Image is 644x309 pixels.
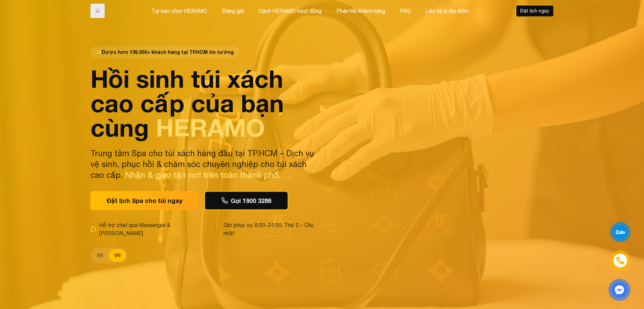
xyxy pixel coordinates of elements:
span: Hỗ trợ chat qua Messenger & [PERSON_NAME] [99,221,207,237]
button: Gọi 1900 3286 [204,191,288,210]
span: HERAMO [156,113,265,142]
button: Tại sao chọn HERAMO [149,6,209,15]
button: Liên hệ & địa điểm [423,6,471,15]
button: FAQ [398,6,413,15]
button: Phản hồi khách hàng [334,6,387,15]
span: Được hơn 136.000+ khách hàng tại TP.HCM tin tưởng [90,46,239,58]
button: EN [92,249,109,262]
button: Cách HERAMO hoạt động [256,6,324,15]
span: Nhận & giao tận nơi trên toàn thành phố. [125,170,281,180]
span: star [96,49,102,56]
span: Giờ phục vụ: 8:00–21:00, Thứ 2 – Chủ nhật [224,221,318,237]
img: phone-icon [616,256,624,265]
button: VN [109,249,126,262]
button: Bảng giá [220,6,246,15]
button: Đặt lịch Spa cho túi ngay [90,191,199,210]
button: Đặt lịch ngay [516,5,554,17]
p: Trung tâm Spa cho túi xách hàng đầu tại TP.HCM – Dịch vụ vệ sinh, phục hồi & chăm sóc chuyên nghi... [90,148,318,180]
a: phone-icon [611,251,629,270]
h1: Hồi sinh túi xách cao cấp của bạn cùng [90,66,318,140]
